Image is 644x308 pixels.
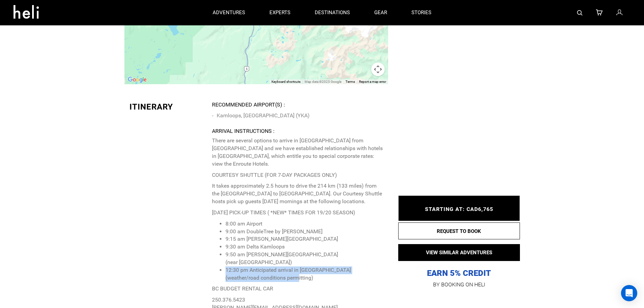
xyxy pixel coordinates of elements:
div: Arrival Instructions : [212,127,383,135]
button: Keyboard shortcuts [271,79,301,84]
p: EARN 5% CREDIT [398,200,520,279]
img: Google [126,75,148,84]
p: adventures [213,9,245,16]
div: Open Intercom Messenger [621,285,637,301]
span: STARTING AT: CAD6,765 [425,206,493,212]
p: experts [269,9,290,16]
li: Kamloops, [GEOGRAPHIC_DATA] (YKA) [212,111,383,121]
img: search-bar-icon.svg [577,10,582,16]
a: Terms (opens in new tab) [345,80,355,84]
button: VIEW SIMILAR ADVENTURES [398,244,520,261]
span: Map data ©2025 Google [305,80,341,84]
li: 12:30 pm Anticipated arrival in [GEOGRAPHIC_DATA] (weather/road conditions permitting) [225,266,383,282]
a: Open this area in Google Maps (opens a new window) [126,75,148,84]
div: Recommended Airport(s) : [212,101,383,109]
a: Report a map error [359,80,386,84]
li: 9:30 am Delta Kamloops [225,243,383,251]
p: destinations [315,9,350,16]
li: 9:15 am [PERSON_NAME][GEOGRAPHIC_DATA] [225,235,383,243]
li: 8:00 am Airport [225,220,383,228]
div: Itinerary [129,101,207,113]
button: REQUEST TO BOOK [398,222,520,239]
p: There are several options to arrive in [GEOGRAPHIC_DATA] from [GEOGRAPHIC_DATA] and we have estab... [212,137,383,168]
p: BY BOOKING ON HELI [398,280,520,289]
p: COURTESY SHUTTLE (FOR 7-DAY PACKAGES ONLY) [212,171,383,179]
p: BC BUDGET RENTAL CAR [212,285,383,293]
button: Map camera controls [371,63,385,76]
p: [DATE] PICK-UP TIMES ( *NEW* TIMES FOR 19/20 SEASON) [212,209,383,217]
li: 9:50 am [PERSON_NAME][GEOGRAPHIC_DATA] (near [GEOGRAPHIC_DATA]) [225,251,383,266]
li: 9:00 am DoubleTree by [PERSON_NAME] [225,228,383,236]
p: It takes approximately 2.5 hours to drive the 214 km (133 miles) from the [GEOGRAPHIC_DATA] to [G... [212,182,383,206]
